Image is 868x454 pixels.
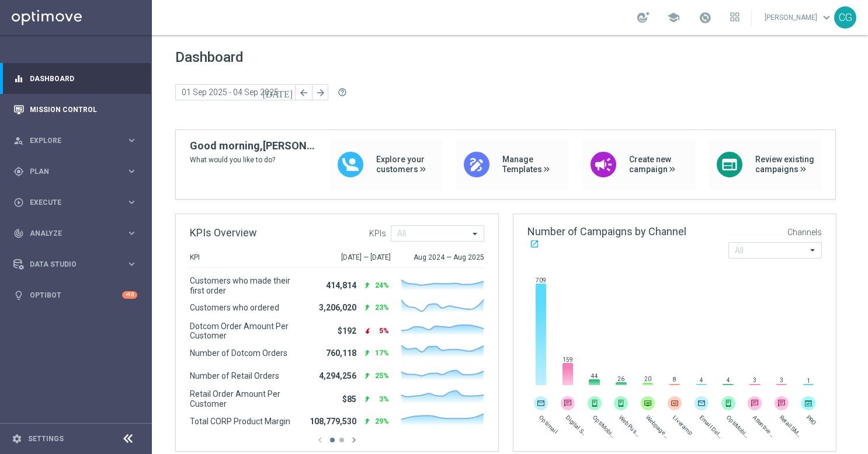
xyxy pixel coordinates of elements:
[13,259,126,270] div: Data Studio
[126,228,137,239] i: keyboard_arrow_right
[13,228,126,239] div: Analyze
[13,74,24,84] i: equalizer
[30,63,137,94] a: Dashboard
[13,166,126,177] div: Plan
[126,197,137,208] i: keyboard_arrow_right
[13,94,137,125] div: Mission Control
[13,291,138,300] button: lightbulb Optibot +10
[126,166,137,177] i: keyboard_arrow_right
[13,197,126,208] div: Execute
[13,229,138,238] button: track_changes Analyze keyboard_arrow_right
[820,11,833,24] span: keyboard_arrow_down
[13,198,138,207] button: play_circle_outline Execute keyboard_arrow_right
[13,228,24,239] i: track_changes
[30,199,126,206] span: Execute
[28,435,64,442] a: Settings
[30,261,126,268] span: Data Studio
[30,230,126,237] span: Analyze
[834,6,856,29] div: CG
[30,280,122,310] a: Optibot
[13,166,24,177] i: gps_fixed
[667,11,680,24] span: school
[763,9,834,26] a: [PERSON_NAME]keyboard_arrow_down
[122,291,137,299] div: +10
[13,167,138,176] button: gps_fixed Plan keyboard_arrow_right
[13,135,24,146] i: person_search
[13,135,126,146] div: Explore
[13,260,138,269] button: Data Studio keyboard_arrow_right
[13,290,24,301] i: lightbulb
[30,94,137,125] a: Mission Control
[126,259,137,270] i: keyboard_arrow_right
[13,280,137,310] div: Optibot
[12,434,22,444] i: settings
[30,168,126,175] span: Plan
[126,135,137,146] i: keyboard_arrow_right
[13,136,138,145] button: person_search Explore keyboard_arrow_right
[13,105,138,114] button: Mission Control
[13,74,138,83] button: equalizer Dashboard
[30,137,126,144] span: Explore
[13,197,24,208] i: play_circle_outline
[13,63,137,94] div: Dashboard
